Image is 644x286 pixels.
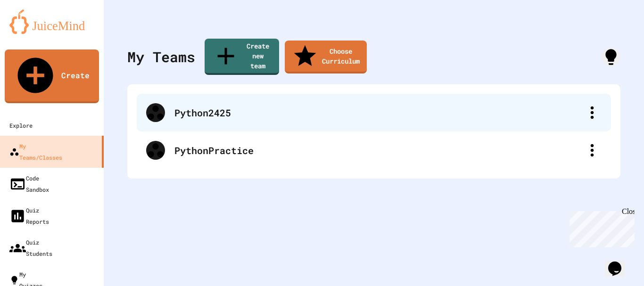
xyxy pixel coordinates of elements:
div: PythonPractice [174,143,583,157]
div: PythonPractice [137,131,611,169]
div: Quiz Reports [9,204,49,227]
div: Explore [9,120,33,131]
a: Create [5,49,99,103]
div: How it works [602,48,620,66]
iframe: chat widget [604,248,635,277]
a: Create new team [205,39,279,75]
a: Choose Curriculum [285,41,367,74]
div: Code Sandbox [9,172,49,195]
img: logo-orange.svg [9,9,94,34]
div: Python2425 [137,94,611,131]
div: Quiz Students [9,237,52,259]
div: Chat with us now!Close [4,4,65,60]
iframe: chat widget [566,207,635,247]
div: Python2425 [174,106,583,120]
div: My Teams/Classes [9,140,62,163]
div: My Teams [127,46,195,67]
